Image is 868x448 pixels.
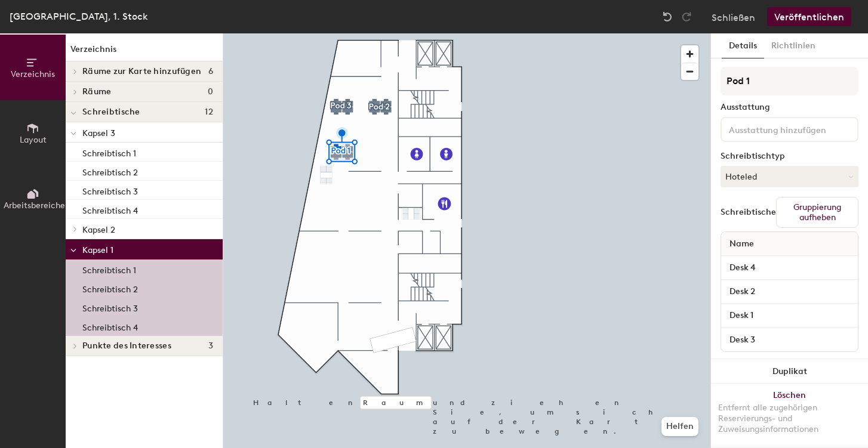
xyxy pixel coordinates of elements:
font: Schreibtischtyp [721,151,785,161]
font: Verzeichnis [11,69,55,79]
font: Layout [20,135,47,145]
input: Unbenannter Schreibtisch [724,307,855,324]
font: Kapsel 1 [82,245,113,255]
font: Schreibtisch 3 [82,304,138,314]
button: Details [722,33,764,58]
font: Duplikat [772,366,807,376]
font: Kapsel 2 [82,225,115,235]
input: Unbenannter Schreibtisch [724,283,855,300]
font: Gruppierung aufheben [793,202,841,223]
button: LöschenEntfernt alle zugehörigen Reservierungs- und Zuweisungsinformationen [711,384,868,447]
font: Räume zur Karte hinzufügen [82,66,201,76]
font: Schreibtische [721,207,776,217]
font: Details [729,41,757,51]
button: Schließen [712,7,755,26]
button: Richtlinien [764,33,823,58]
font: Hoteled [725,172,757,182]
button: Hoteled [721,166,858,187]
font: 12 [205,107,213,117]
font: Schreibtisch 1 [82,265,136,276]
font: Löschen [773,390,806,400]
font: Schreibtisch 4 [82,323,138,333]
img: Rückgängig machen [661,11,673,23]
font: 0 [208,86,213,97]
font: Schreibtisch 4 [82,206,138,216]
font: Name [730,239,754,249]
font: Richtlinien [771,41,815,51]
font: [GEOGRAPHIC_DATA], 1. Stock [10,11,148,22]
font: Veröffentlichen [774,11,844,23]
button: Helfen [661,417,698,436]
font: 3 [208,341,213,351]
font: Räume [82,86,111,97]
font: Punkte des Interesses [82,341,171,351]
font: Schreibtische [82,107,140,117]
font: Kapsel 3 [82,128,115,138]
font: Verzeichnis [70,44,116,54]
font: Arbeitsbereiche [4,200,65,211]
font: Ausstattung [721,102,770,112]
input: Unbenannter Schreibtisch [724,259,855,276]
img: Wiederholen [681,11,692,23]
button: Gruppierung aufheben [776,197,858,228]
input: Ausstattung hinzufügen [727,122,834,136]
button: Veröffentlichen [767,7,851,26]
font: Schreibtisch 2 [82,168,138,178]
font: Schließen [712,12,755,23]
font: Entfernt alle zugehörigen Reservierungs- und Zuweisungsinformationen [718,403,818,434]
font: 6 [208,66,213,76]
font: Schreibtisch 2 [82,285,138,295]
font: Schreibtisch 1 [82,149,136,159]
input: Unbenannter Schreibtisch [724,331,855,348]
font: Helfen [666,421,694,431]
font: Schreibtisch 3 [82,187,138,197]
button: Duplikat [711,359,868,384]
